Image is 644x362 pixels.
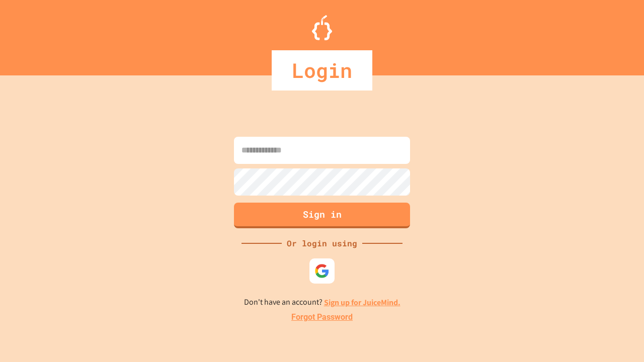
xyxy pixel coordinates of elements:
[291,311,353,323] a: Forgot Password
[234,203,410,228] button: Sign in
[244,296,400,309] p: Don't have an account?
[282,237,362,249] div: Or login using
[314,263,330,279] img: google-icon.svg
[324,297,400,308] a: Sign up for JuiceMind.
[312,15,332,40] img: Logo.svg
[272,50,372,90] div: Login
